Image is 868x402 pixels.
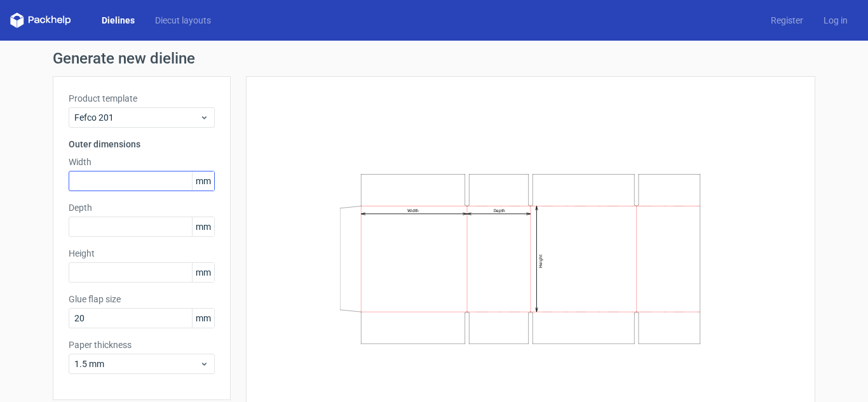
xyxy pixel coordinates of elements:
[192,171,214,191] span: mm
[69,247,215,260] label: Height
[92,14,145,27] a: Dielines
[69,92,215,105] label: Product template
[69,156,215,168] label: Width
[192,309,214,328] span: mm
[407,208,419,213] text: Width
[761,14,813,27] a: Register
[494,208,505,213] text: Depth
[69,138,215,151] h3: Outer dimensions
[538,255,543,268] text: Height
[69,293,215,305] label: Glue flap size
[192,217,214,236] span: mm
[192,263,214,282] span: mm
[74,358,200,370] span: 1.5 mm
[145,14,221,27] a: Diecut layouts
[74,111,200,124] span: Fefco 201
[53,51,815,66] h1: Generate new dieline
[69,201,215,214] label: Depth
[69,338,215,351] label: Paper thickness
[813,14,858,27] a: Log in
